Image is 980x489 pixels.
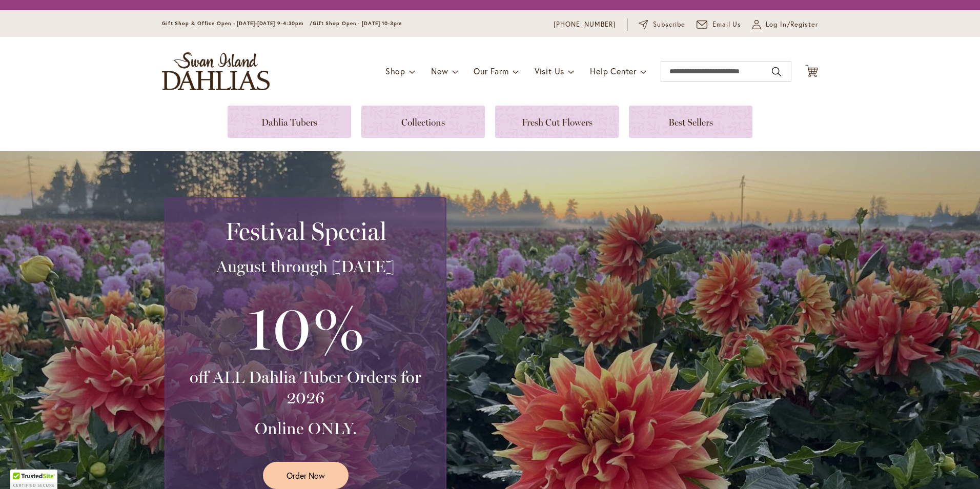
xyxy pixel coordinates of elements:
h2: Festival Special [178,217,433,246]
span: Help Center [590,66,637,76]
span: Our Farm [474,66,508,76]
span: Email Us [712,19,742,30]
span: Gift Shop Open - [DATE] 10-3pm [313,20,402,27]
a: Order Now [263,462,349,489]
a: store logo [162,52,270,90]
h3: off ALL Dahlia Tuber Orders for 2026 [178,367,433,408]
span: Gift Shop & Office Open - [DATE]-[DATE] 9-4:30pm / [162,20,313,27]
h3: August through [DATE] [178,256,433,277]
a: [PHONE_NUMBER] [554,19,616,30]
span: Subscribe [653,19,685,30]
a: Email Us [697,19,742,30]
h3: 10% [178,287,433,367]
a: Log In/Register [752,19,818,30]
h3: Online ONLY. [178,418,433,439]
a: Subscribe [639,19,685,30]
span: Shop [385,66,405,76]
div: TrustedSite Certified [10,470,57,489]
span: New [431,66,448,76]
span: Visit Us [535,66,564,76]
button: Search [772,64,781,80]
span: Order Now [287,470,325,481]
span: Log In/Register [766,19,818,30]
